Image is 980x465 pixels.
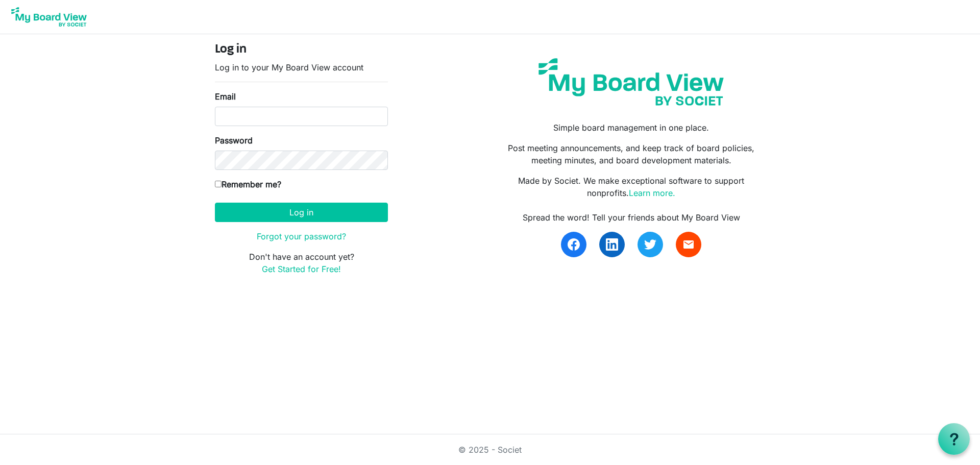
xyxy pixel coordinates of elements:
label: Password [215,134,253,146]
button: Log in [215,203,388,222]
div: Spread the word! Tell your friends about My Board View [498,211,765,224]
a: © 2025 - Societ [458,445,522,455]
img: my-board-view-societ.svg [531,51,731,113]
a: Forgot your password? [257,231,346,241]
label: Remember me? [215,178,281,190]
p: Made by Societ. We make exceptional software to support nonprofits. [498,175,765,199]
h4: Log in [215,42,388,57]
a: email [676,232,701,257]
label: Email [215,90,236,103]
p: Simple board management in one place. [498,121,765,134]
span: email [682,238,695,251]
p: Don't have an account yet? [215,251,388,275]
input: Remember me? [215,181,222,187]
img: linkedin.svg [606,238,618,251]
p: Post meeting announcements, and keep track of board policies, meeting minutes, and board developm... [498,142,765,166]
img: My Board View Logo [8,4,90,30]
img: twitter.svg [644,238,656,251]
p: Log in to your My Board View account [215,61,388,74]
img: facebook.svg [568,238,580,251]
a: Learn more. [629,188,675,198]
a: Get Started for Free! [262,264,341,274]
